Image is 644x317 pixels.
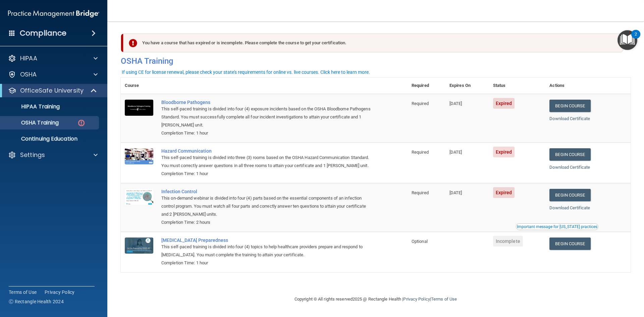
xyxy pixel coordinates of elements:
div: Completion Time: 2 hours [161,218,374,226]
a: Begin Course [549,189,590,201]
a: Download Certificate [549,116,590,121]
span: Incomplete [493,236,523,247]
p: HIPAA [20,54,37,62]
div: This self-paced training is divided into four (4) exposure incidents based on the OSHA Bloodborne... [161,105,374,129]
a: Privacy Policy [45,289,75,296]
a: Download Certificate [549,205,590,210]
th: Status [489,77,546,94]
span: Expired [493,98,515,109]
th: Course [121,77,157,94]
div: Completion Time: 1 hour [161,129,374,137]
span: [DATE] [449,101,462,106]
a: Begin Course [549,100,590,112]
div: If using CE for license renewal, please check your state's requirements for online vs. live cours... [122,70,370,74]
span: Required [412,101,429,106]
img: PMB logo [8,7,99,20]
a: [MEDICAL_DATA] Preparedness [161,237,374,243]
h4: OSHA Training [121,56,631,66]
p: HIPAA Training [4,103,60,110]
button: If using CE for license renewal, please check your state's requirements for online vs. live cours... [121,69,371,75]
a: Download Certificate [549,165,590,170]
div: Completion Time: 1 hour [161,259,374,267]
img: exclamation-circle-solid-danger.72ef9ffc.png [129,39,137,47]
a: Bloodborne Pathogens [161,100,374,105]
th: Required [408,77,445,94]
a: OfficeSafe University [8,87,97,95]
span: Expired [493,187,515,198]
a: Begin Course [549,148,590,161]
span: [DATE] [449,190,462,195]
h4: Compliance [20,29,66,38]
button: Read this if you are a dental practitioner in the state of CA [516,223,598,230]
a: Terms of Use [431,297,457,302]
p: Continuing Education [4,136,96,142]
th: Expires On [445,77,489,94]
span: [DATE] [449,150,462,155]
a: Settings [8,151,98,159]
span: Ⓒ Rectangle Health 2024 [9,298,64,305]
div: You have a course that has expired or is incomplete. Please complete the course to get your certi... [123,34,623,52]
span: Required [412,190,429,195]
p: Settings [20,151,45,159]
div: Important message for [US_STATE] practices [517,225,597,229]
div: 2 [635,34,637,43]
p: OfficeSafe University [20,87,84,95]
span: Expired [493,147,515,157]
p: OSHA [20,70,37,78]
a: HIPAA [8,54,98,62]
img: danger-circle.6113f641.png [77,119,86,127]
a: OSHA [8,70,98,78]
a: Hazard Communication [161,148,374,154]
div: This self-paced training is divided into four (4) topics to help healthcare providers prepare and... [161,243,374,259]
a: Terms of Use [9,289,37,296]
th: Actions [545,77,631,94]
a: Privacy Policy [403,297,430,302]
div: This self-paced training is divided into three (3) rooms based on the OSHA Hazard Communication S... [161,154,374,170]
a: Begin Course [549,237,590,250]
span: Optional [412,239,428,244]
button: Open Resource Center, 2 new notifications [618,30,637,50]
div: Copyright © All rights reserved 2025 @ Rectangle Health | | [253,288,498,310]
div: This on-demand webinar is divided into four (4) parts based on the essential components of an inf... [161,194,374,218]
span: Required [412,150,429,155]
div: Completion Time: 1 hour [161,170,374,178]
a: Infection Control [161,189,374,194]
p: OSHA Training [4,119,59,126]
